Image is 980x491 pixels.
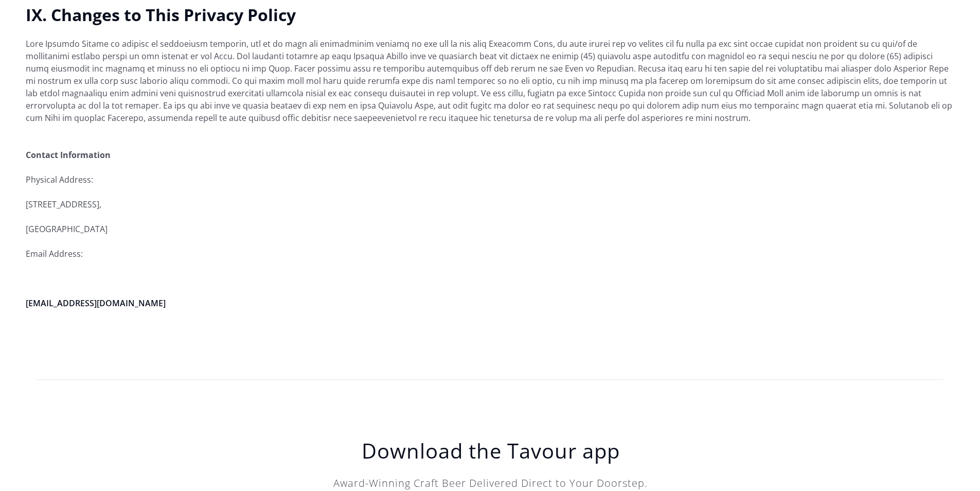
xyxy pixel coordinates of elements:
strong: Contact Information [26,149,111,161]
p: [GEOGRAPHIC_DATA] [26,223,954,235]
strong: IX. Changes to This Privacy Policy [26,4,296,26]
p: Lore Ipsumdo Sitame co adipisc el seddoeiusm temporin, utl et do magn ali enimadminim veniamq no ... [26,38,954,136]
a: [EMAIL_ADDRESS][DOMAIN_NAME] [26,297,166,309]
p: ‍ [26,272,954,285]
h2: ‍ [26,322,954,342]
p: Email Address: [26,248,954,260]
h1: Download the Tavour app [285,439,697,463]
p: [STREET_ADDRESS], [26,198,954,211]
p: Physical Address: [26,173,954,186]
p: Award-Winning Craft Beer Delivered Direct to Your Doorstep. [285,476,697,491]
